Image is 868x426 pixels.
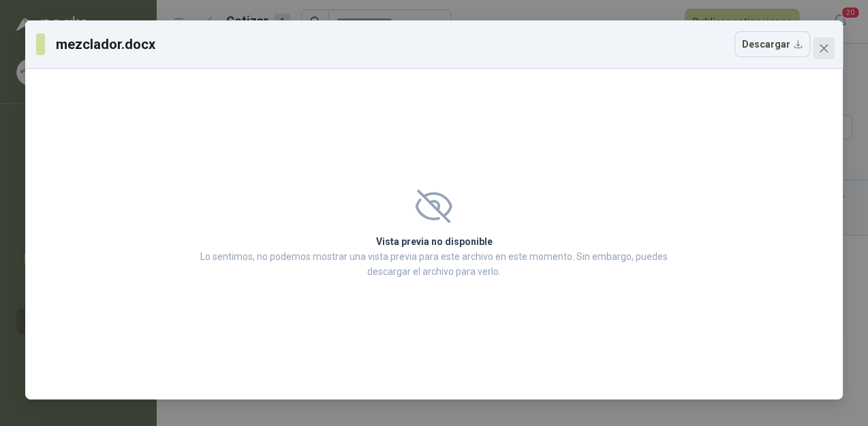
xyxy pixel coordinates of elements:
h2: Vista previa no disponible [196,234,672,249]
h3: mezclador.docx [56,34,157,54]
p: Lo sentimos, no podemos mostrar una vista previa para este archivo en este momento. Sin embargo, ... [196,249,672,279]
button: Close [813,37,835,59]
button: Descargar [734,31,810,57]
span: close [818,43,829,54]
